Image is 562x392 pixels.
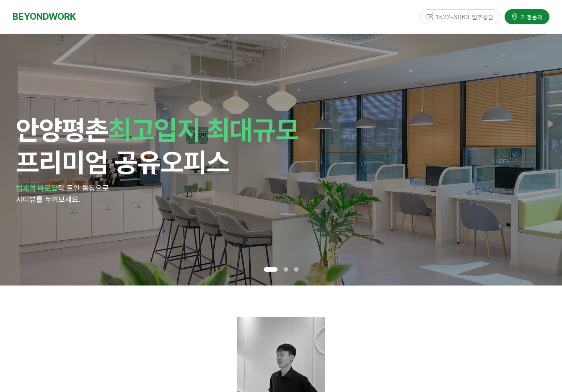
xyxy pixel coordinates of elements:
[62,114,108,146] span: 평촌
[108,114,299,146] span: 최고입지 최대규모
[16,195,80,204] span: 시티뷰를 누려보세요.
[13,9,76,24] a: BEYONDWORK
[58,184,109,192] span: 탁 트인 통창으로
[16,114,299,178] span: 안양 프리미엄 공유오피스
[16,184,58,192] strong: 범계역 바로앞
[505,9,549,23] a: 가맹문의
[518,12,543,21] span: 가맹문의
